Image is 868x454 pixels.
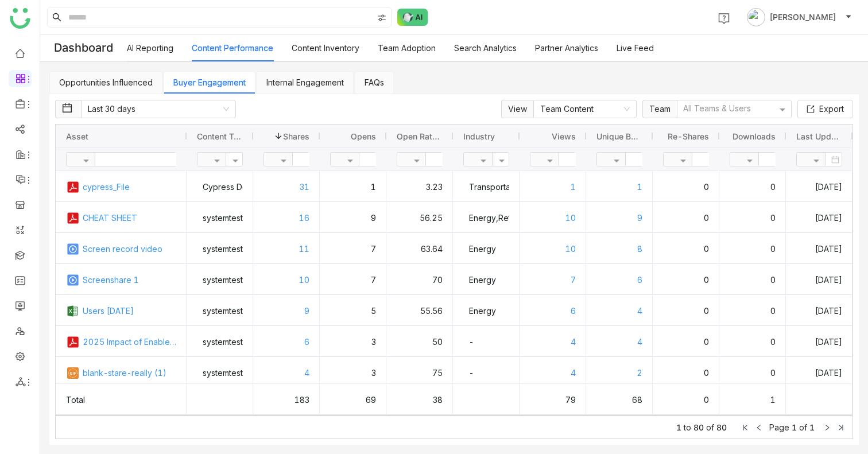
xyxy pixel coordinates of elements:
img: search-type.svg [377,13,386,22]
div: 6 [263,327,309,357]
span: Open Rate (%) [397,131,443,141]
gtmb-cell-renderer: [DATE] [796,358,842,388]
div: 9 [263,296,309,326]
div: 2 [596,358,642,388]
div: 2025 Impact of Enablement Report (1) [66,327,176,357]
div: systemtesting011 [203,327,270,357]
a: cypress_File [83,172,176,202]
a: 2025 Impact of Enablement Report (1) [83,327,176,357]
div: 0 [663,265,709,295]
gtmb-cell-renderer: 5 [330,296,376,326]
div: systemtesting011 [203,203,270,233]
span: 1 [809,422,815,432]
span: Page [769,422,789,432]
div: 10 [263,265,309,295]
a: Buyer Engagement [173,77,246,87]
div: 0 [730,203,776,233]
div: 0 [663,234,709,264]
div: 4 [596,327,642,357]
span: 80 [693,422,704,432]
a: Opportunities Influenced [59,77,153,87]
img: pdf.svg [66,335,80,349]
div: cypress_File [66,172,176,202]
div: Energy [469,296,515,326]
span: Views [552,131,576,141]
div: blank-stare-really (1) [66,358,176,388]
gtmb-cell-renderer: [DATE] [796,327,842,357]
div: systemtesting011 [203,234,270,264]
div: 0 [663,385,709,415]
gtmb-cell-renderer: 3 [330,327,376,357]
span: of [799,422,807,432]
div: 0 [730,327,776,357]
gtmb-cell-renderer: [DATE] [796,234,842,264]
a: Content Performance [192,43,273,53]
div: 0 [663,327,709,357]
gtmb-cell-renderer: 1 [330,172,376,202]
div: 1 [730,385,776,415]
a: Screenshare 1 [83,265,176,295]
img: logo [10,8,30,29]
gtmb-cell-renderer: 56.25 [397,203,443,233]
div: Dashboard [40,35,127,61]
gtmb-cell-renderer: 69 [330,385,376,415]
img: mp4.svg [66,242,80,256]
div: 183 [263,385,309,415]
div: 0 [663,296,709,326]
a: Screen record video [83,234,176,264]
a: FAQs [365,77,384,87]
div: systemtesting011 [203,358,270,388]
span: Content Type [197,131,243,141]
div: Cypress Dont delete [203,172,281,202]
div: - [469,358,515,388]
button: [PERSON_NAME] [745,8,854,26]
span: 80 [716,422,727,432]
div: 0 [730,172,776,202]
a: Partner Analytics [535,43,598,53]
img: pdf.svg [66,180,80,194]
span: Asset [66,131,88,141]
a: Live Feed [617,43,654,53]
div: 4 [530,327,576,357]
img: help.svg [718,13,730,24]
div: 0 [663,172,709,202]
div: systemtesting011 [203,296,270,326]
div: 31 [263,172,309,202]
div: 7 [530,265,576,295]
div: systemtesting011 [203,265,270,295]
gtmb-cell-renderer: 70 [397,265,443,295]
span: to [684,422,691,432]
div: 10 [530,234,576,264]
gtmb-cell-renderer: 75 [397,358,443,388]
gtmb-cell-renderer: 3 [330,358,376,388]
gtmb-cell-renderer: [DATE] [796,296,842,326]
a: Content Inventory [292,43,359,53]
div: 0 [730,358,776,388]
span: 1 [792,422,797,432]
img: pdf.svg [66,211,80,225]
div: Energy [469,265,515,295]
div: 68 [596,385,642,415]
gtmb-cell-renderer: 38 [397,385,443,415]
div: 10 [530,203,576,233]
span: Unique Buyer Views [596,131,642,141]
div: CHEAT SHEET [66,203,176,233]
img: avatar [747,8,765,26]
div: Energy,Retail [469,203,515,233]
div: - [469,327,515,357]
div: Screenshare 1 [66,265,176,295]
div: Total [66,385,176,415]
span: 1 [676,422,681,432]
div: 79 [530,385,576,415]
span: Last Updated [796,131,842,141]
img: gif.svg [66,366,80,380]
div: Users 07-21-2025 [66,296,176,326]
div: 0 [730,234,776,264]
gtmb-cell-renderer: [DATE] [796,265,842,295]
img: xlsx.svg [66,304,80,318]
div: 4 [596,296,642,326]
div: 4 [263,358,309,388]
span: Team [649,104,671,114]
span: Downloads [733,131,776,141]
a: CHEAT SHEET [83,203,176,233]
